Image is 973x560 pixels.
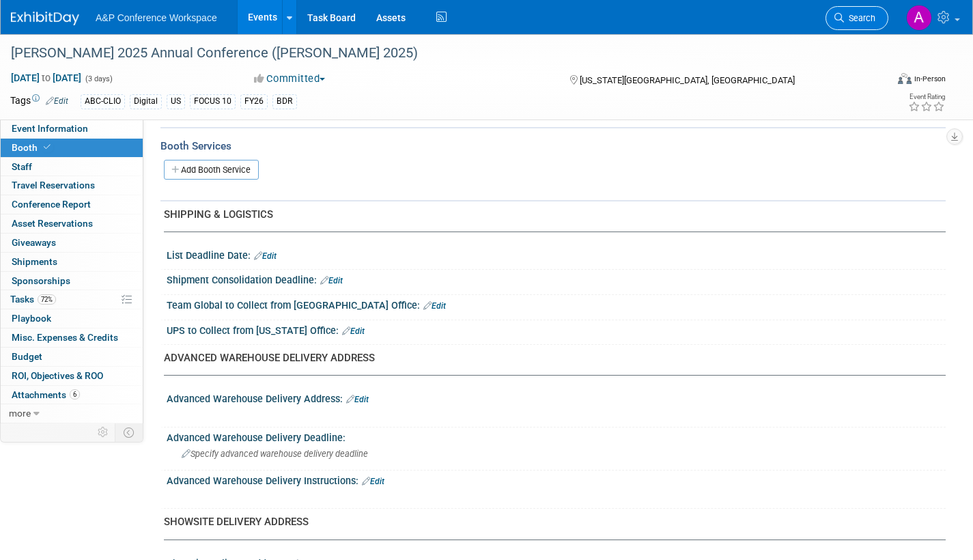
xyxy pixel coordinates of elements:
div: FOCUS 10 [190,94,236,109]
div: Shipment Consolidation Deadline: [167,270,946,288]
div: List Deadline Date: [167,245,946,263]
div: ADVANCED WAREHOUSE DELIVERY ADDRESS [164,351,935,365]
a: Search [826,6,888,30]
a: Giveaways [1,234,143,252]
div: SHIPPING & LOGISTICS [164,208,935,222]
a: Edit [46,96,68,106]
a: Edit [346,395,369,404]
i: Booth reservation complete [44,143,51,151]
div: [PERSON_NAME] 2025 Annual Conference ([PERSON_NAME] 2025) [6,41,866,66]
span: [DATE] [DATE] [10,72,82,84]
span: Sponsorships [12,275,70,286]
a: Tasks72% [1,290,143,309]
a: Travel Reservations [1,176,143,195]
span: Attachments [12,389,80,400]
span: Shipments [12,256,57,267]
span: Staff [12,161,32,172]
span: (3 days) [84,74,113,83]
span: Search [844,13,875,23]
div: Event Format [807,71,946,92]
div: Booth Services [160,139,946,154]
div: Digital [130,94,162,109]
button: Committed [249,72,330,86]
span: ROI, Objectives & ROO [12,370,103,381]
span: Playbook [12,313,51,324]
a: Event Information [1,120,143,138]
div: In-Person [914,74,946,84]
a: Shipments [1,253,143,271]
span: 72% [38,294,56,305]
a: Asset Reservations [1,214,143,233]
td: Toggle Event Tabs [115,423,143,441]
span: Specify advanced warehouse delivery deadline [182,449,368,459]
a: Edit [342,326,365,336]
a: Booth [1,139,143,157]
a: ROI, Objectives & ROO [1,367,143,385]
img: ExhibitDay [11,12,79,25]
span: [US_STATE][GEOGRAPHIC_DATA], [GEOGRAPHIC_DATA] [580,75,795,85]
a: Conference Report [1,195,143,214]
span: Giveaways [12,237,56,248]
span: Budget [12,351,42,362]
a: Staff [1,158,143,176]
td: Tags [10,94,68,109]
div: Team Global to Collect from [GEOGRAPHIC_DATA] Office: [167,295,946,313]
td: Personalize Event Tab Strip [91,423,115,441]
a: Edit [423,301,446,311]
img: Format-Inperson.png [898,73,912,84]
span: 6 [70,389,80,400]
span: Tasks [10,294,56,305]
a: Budget [1,348,143,366]
div: Advanced Warehouse Delivery Instructions: [167,471,946,488]
a: Edit [254,251,277,261]
a: Sponsorships [1,272,143,290]
a: Edit [362,477,384,486]
span: more [9,408,31,419]
span: Conference Report [12,199,91,210]
span: A&P Conference Workspace [96,12,217,23]
div: Advanced Warehouse Delivery Address: [167,389,946,406]
div: BDR [272,94,297,109]
div: Advanced Warehouse Delivery Deadline: [167,428,946,445]
div: ABC-CLIO [81,94,125,109]
div: Event Rating [908,94,945,100]
div: US [167,94,185,109]
a: Attachments6 [1,386,143,404]
a: Playbook [1,309,143,328]
div: UPS to Collect from [US_STATE] Office: [167,320,946,338]
span: Event Information [12,123,88,134]
span: Travel Reservations [12,180,95,191]
span: Booth [12,142,53,153]
span: Misc. Expenses & Credits [12,332,118,343]
span: to [40,72,53,83]
a: Misc. Expenses & Credits [1,328,143,347]
img: Amanda Oney [906,5,932,31]
span: Asset Reservations [12,218,93,229]
a: Add Booth Service [164,160,259,180]
a: more [1,404,143,423]
div: SHOWSITE DELIVERY ADDRESS [164,515,935,529]
a: Edit [320,276,343,285]
div: FY26 [240,94,268,109]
